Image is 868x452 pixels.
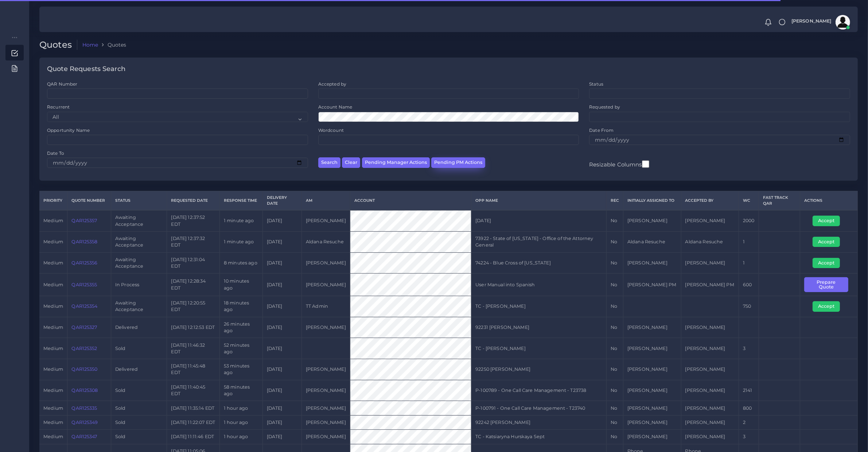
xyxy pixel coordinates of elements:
td: [PERSON_NAME] [623,401,681,415]
a: QAR125355 [71,282,97,287]
button: Accept [813,301,840,311]
td: Aldana Resuche [681,231,739,252]
td: No [606,338,623,359]
td: [DATE] 11:11:46 EDT [167,430,219,444]
span: medium [43,346,63,351]
a: QAR125350 [71,366,97,372]
a: QAR125347 [71,434,97,439]
label: Opportunity Name [47,127,90,133]
td: [PERSON_NAME] [681,338,739,359]
td: [PERSON_NAME] [623,210,681,231]
td: [PERSON_NAME] [681,380,739,401]
td: [PERSON_NAME] [301,252,350,274]
th: Response Time [219,191,262,210]
td: Aldana Resuche [623,231,681,252]
td: [DATE] [262,252,301,274]
th: Delivery Date [262,191,301,210]
td: Awaiting Acceptance [111,231,167,252]
td: [DATE] [262,338,301,359]
td: In Process [111,274,167,296]
a: QAR125352 [71,346,97,351]
td: [DATE] [262,317,301,338]
td: No [606,317,623,338]
label: Resizable Columns [589,160,649,169]
td: [PERSON_NAME] [301,274,350,296]
td: No [606,231,623,252]
td: 10 minutes ago [219,274,262,296]
td: Sold [111,430,167,444]
td: TC - Katsiaryna Hurskaya Sept [471,430,606,444]
td: [PERSON_NAME] [681,401,739,415]
a: QAR125327 [71,325,97,330]
a: Accept [813,303,845,309]
td: [PERSON_NAME] [623,359,681,380]
td: [PERSON_NAME] [681,430,739,444]
td: No [606,210,623,231]
td: 2141 [739,380,759,401]
th: AM [301,191,350,210]
td: [DATE] 11:45:48 EDT [167,359,219,380]
td: 1 hour ago [219,401,262,415]
td: 3 [739,338,759,359]
td: No [606,359,623,380]
th: WC [739,191,759,210]
span: medium [43,218,63,223]
td: 74224 - Blue Cross of [US_STATE] [471,252,606,274]
td: [PERSON_NAME] PM [623,274,681,296]
td: 1 minute ago [219,210,262,231]
td: [DATE] 12:12:53 EDT [167,317,219,338]
td: [DATE] 12:37:32 EDT [167,231,219,252]
span: medium [43,325,63,330]
a: [PERSON_NAME]avatar [788,15,853,30]
td: [PERSON_NAME] [681,210,739,231]
td: 8 minutes ago [219,252,262,274]
td: [DATE] 12:20:55 EDT [167,296,219,317]
label: Wordcount [318,127,344,133]
span: medium [43,366,63,372]
a: Prepare Quote [804,282,853,287]
a: QAR125354 [71,303,97,309]
td: No [606,274,623,296]
td: [PERSON_NAME] [681,252,739,274]
td: [PERSON_NAME] [301,415,350,429]
td: [DATE] [262,380,301,401]
td: 73922 - State of [US_STATE] - Office of the Attorney General [471,231,606,252]
a: QAR125349 [71,420,98,425]
button: Accept [813,216,840,226]
td: TT Admin [301,296,350,317]
input: Resizable Columns [642,160,649,169]
label: Account Name [318,104,353,110]
td: [PERSON_NAME] [681,415,739,429]
label: Status [589,81,603,87]
td: [PERSON_NAME] [623,252,681,274]
td: P-100789 - One Call Care Management - T23738 [471,380,606,401]
td: [PERSON_NAME] [301,430,350,444]
td: No [606,380,623,401]
td: No [606,296,623,317]
a: QAR125357 [71,218,97,223]
td: 92231 [PERSON_NAME] [471,317,606,338]
td: Sold [111,338,167,359]
button: Accept [813,237,840,247]
span: medium [43,405,63,411]
td: [DATE] 11:40:45 EDT [167,380,219,401]
td: [DATE] [262,401,301,415]
a: QAR125335 [71,405,97,411]
td: [DATE] [471,210,606,231]
td: [DATE] 12:28:34 EDT [167,274,219,296]
td: [PERSON_NAME] PM [681,274,739,296]
a: Accept [813,239,845,244]
td: 750 [739,296,759,317]
button: Clear [342,157,360,168]
th: Quote Number [67,191,111,210]
a: QAR125356 [71,260,97,266]
label: Recurrent [47,104,70,110]
span: medium [43,260,63,266]
td: [DATE] [262,231,301,252]
td: [DATE] 11:35:14 EDT [167,401,219,415]
td: Awaiting Acceptance [111,252,167,274]
span: medium [43,420,63,425]
td: [DATE] [262,359,301,380]
td: No [606,430,623,444]
td: Sold [111,401,167,415]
